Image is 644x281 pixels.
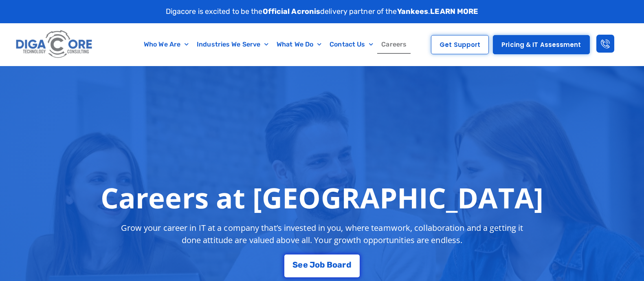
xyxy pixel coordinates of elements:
[315,261,320,269] span: o
[263,7,321,16] strong: Official Acronis
[431,35,489,54] a: Get Support
[284,254,359,277] a: See Job Board
[327,261,332,269] span: B
[140,35,193,54] a: Who We Are
[501,42,581,48] span: Pricing & IT Assessment
[397,7,429,16] strong: Yankees
[303,261,308,269] span: e
[292,261,298,269] span: S
[166,6,479,17] p: Digacore is excited to be the delivery partner of the .
[346,261,352,269] span: d
[325,35,377,54] a: Contact Us
[129,35,422,54] nav: Menu
[440,42,480,48] span: Get Support
[430,7,478,16] a: LEARN MORE
[193,35,273,54] a: Industries We Serve
[342,261,346,269] span: r
[337,261,342,269] span: a
[101,181,543,214] h1: Careers at [GEOGRAPHIC_DATA]
[493,35,589,54] a: Pricing & IT Assessment
[377,35,411,54] a: Careers
[310,261,315,269] span: J
[114,222,531,246] p: Grow your career in IT at a company that’s invested in you, where teamwork, collaboration and a g...
[320,261,325,269] span: b
[273,35,325,54] a: What We Do
[332,261,337,269] span: o
[14,27,95,62] img: Digacore logo 1
[298,261,303,269] span: e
